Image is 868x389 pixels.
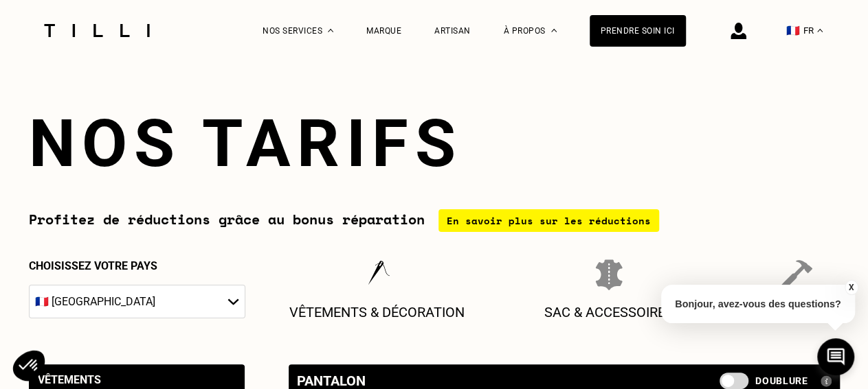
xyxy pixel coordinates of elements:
[29,105,840,182] h1: Nos tarifs
[434,26,471,36] a: Artisan
[39,24,155,37] img: Logo du service de couturière Tilli
[29,259,245,272] p: Choisissez votre pays
[361,259,392,290] img: Vêtements & décoration
[844,280,858,295] button: X
[821,375,832,387] img: Qu'est ce qu'une doublure ?
[786,24,800,37] span: 🇫🇷
[366,26,401,36] a: Marque
[817,29,823,32] img: menu déroulant
[544,304,674,320] p: Sac & Accessoires
[731,23,746,39] img: icône connexion
[328,29,333,32] img: Menu déroulant
[781,259,812,290] img: Chaussures
[297,373,366,389] div: Pantalon
[595,259,623,290] img: Sac & Accessoires
[551,29,557,32] img: Menu déroulant à propos
[38,373,101,386] div: Vêtements
[661,285,855,323] p: Bonjour, avez-vous des questions?
[29,209,840,232] div: Profitez de réductions grâce au bonus réparation
[289,304,465,320] p: Vêtements & décoration
[590,15,686,47] a: Prendre soin ici
[755,375,808,386] span: Doublure
[438,209,659,232] div: En savoir plus sur les réductions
